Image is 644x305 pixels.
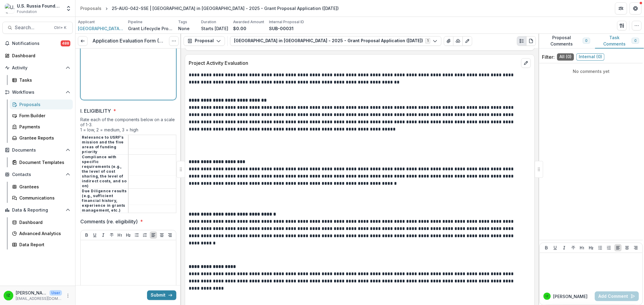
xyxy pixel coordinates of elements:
a: Dashboard [2,51,73,61]
th: Relevance to USRF’s mission and the five areas of funding priority [81,135,129,155]
p: Internal Proposal ID [269,19,304,25]
a: Form Builder [10,111,73,121]
button: Proposal [184,36,225,46]
span: [GEOGRAPHIC_DATA] in [GEOGRAPHIC_DATA] [78,25,123,32]
div: Grantees [19,184,68,190]
button: Heading 1 [578,244,586,251]
a: Tasks [10,75,73,85]
p: Awarded Amount [233,19,264,25]
button: Bullet List [597,244,604,251]
div: U.S. Russia Foundation [17,3,62,9]
button: Open Workflows [2,87,73,97]
button: Proposal Comments [538,34,595,49]
button: Align Center [623,244,631,251]
div: 25-AUG-042-SSE | [GEOGRAPHIC_DATA] in [GEOGRAPHIC_DATA] - 2025 - Grant Proposal Application ([DATE]) [112,5,339,11]
a: Advanced Analytics [10,228,73,238]
span: 0 [634,39,636,43]
button: Ordered List [141,231,149,239]
a: Document Templates [10,157,73,167]
span: Activity [12,65,63,71]
button: Heading 2 [588,244,595,251]
div: Payments [19,124,68,130]
div: Dashboard [19,219,68,225]
button: Ordered List [605,244,613,251]
button: Search... [2,22,73,34]
a: Communications [10,193,73,203]
button: [GEOGRAPHIC_DATA] in [GEOGRAPHIC_DATA] - 2025 - Grant Proposal Application ([DATE])1 [230,36,441,46]
div: Rate each of the components below on a scale of 1-3. 1 = low, 2 = medium, 3 = high [80,117,176,135]
a: Proposals [10,99,73,109]
button: Task Comments [595,34,644,49]
span: Workflows [12,90,63,95]
button: Edit as form [463,36,472,46]
button: Add Comment [595,291,639,301]
span: 488 [61,40,70,46]
a: Grantees [10,182,73,192]
p: Pipeline [128,19,143,25]
button: Align Left [150,231,157,239]
button: Options [169,36,179,46]
div: Proposals [80,5,101,11]
p: Duration [201,19,216,25]
p: None [178,25,190,32]
button: More [64,292,72,299]
button: edit [521,58,531,68]
span: Internal ( 0 ) [576,53,604,61]
a: Dashboard [10,217,73,227]
p: [EMAIL_ADDRESS][DOMAIN_NAME] [16,296,62,301]
button: View Attached Files [444,36,453,46]
button: Strike [570,244,577,251]
p: I. ELIGIBILITY [80,107,111,115]
img: U.S. Russia Foundation [5,4,14,13]
button: Notifications488 [2,39,73,48]
h3: Application Evaluation Form (Internal) [92,38,164,44]
button: Heading 2 [125,231,132,239]
th: Due Diligence results (e.g., sufficient financial history, experience in grants management, etc.) [81,189,129,213]
button: Underline [91,231,98,239]
button: Submit [147,291,176,300]
div: Igor Zevelev [7,294,10,297]
button: Open Documents [2,145,73,155]
div: Communications [19,195,68,201]
button: Align Right [632,244,639,251]
div: Form Builder [19,112,68,119]
button: Align Right [166,231,174,239]
div: Ctrl + K [53,24,68,31]
a: Payments [10,122,73,132]
button: Italicize [100,231,107,239]
div: Proposals [19,101,68,108]
button: Bullet List [133,231,140,239]
button: Bold [83,231,90,239]
p: Starts [DATE] [201,25,228,32]
button: Open Data & Reporting [2,205,73,215]
div: Tasks [19,77,68,83]
span: Contacts [12,172,63,177]
div: Advanced Analytics [19,230,68,237]
span: Search... [15,25,50,30]
p: $0.00 [233,25,246,32]
th: Compliance with specific requirements (e.g., the level of cost sharing, the level of indirect cos... [81,155,129,189]
span: Notifications [12,41,61,46]
p: Filter: [542,53,555,61]
button: Bold [543,244,550,251]
button: Get Help [630,2,642,14]
p: No comments yet [542,68,640,74]
span: Documents [12,148,63,153]
button: Plaintext view [517,36,527,46]
p: [PERSON_NAME] [553,293,588,300]
button: Align Left [614,244,622,251]
button: Open Activity [2,63,73,73]
p: [PERSON_NAME] [16,290,47,296]
button: PDF view [526,36,536,46]
a: Proposals [78,4,104,13]
div: Data Report [19,241,68,248]
button: Italicize [561,244,568,251]
p: Applicant [78,19,95,25]
p: Tags [178,19,187,25]
div: Grantee Reports [19,135,68,141]
button: Open entity switcher [64,2,73,14]
span: 0 [585,39,588,43]
div: Igor Zevelev [546,295,549,298]
button: Align Center [158,231,165,239]
p: Grant Lifecycle Process [128,25,173,32]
